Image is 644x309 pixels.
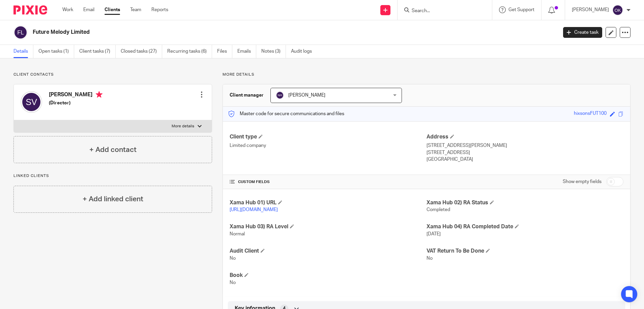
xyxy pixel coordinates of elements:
span: No [230,280,236,285]
a: Notes (3) [261,45,286,58]
h4: VAT Return To Be Done [427,248,623,255]
p: [STREET_ADDRESS] [427,149,623,156]
a: Reports [151,6,168,13]
span: [PERSON_NAME] [288,93,325,98]
a: Email [83,6,94,13]
a: Clients [105,6,120,13]
a: Client tasks (7) [79,45,116,58]
p: [GEOGRAPHIC_DATA] [427,156,623,163]
span: Completed [427,207,450,212]
h4: + Add contact [89,145,137,155]
span: Normal [230,232,245,236]
div: hixsonsFUT100 [574,110,607,118]
a: Recurring tasks (6) [167,45,212,58]
i: Primary [96,91,103,98]
a: Emails [237,45,256,58]
a: Audit logs [291,45,317,58]
h3: Client manager [230,92,264,99]
h4: Address [427,133,623,140]
h4: [PERSON_NAME] [49,91,103,100]
p: Master code for secure communications and files [228,110,344,117]
span: [DATE] [427,232,441,236]
a: [URL][DOMAIN_NAME] [230,207,278,212]
a: Files [217,45,232,58]
p: [PERSON_NAME] [572,6,609,13]
h4: Xama Hub 01) URL [230,199,427,206]
a: Work [62,6,73,13]
span: Get Support [508,7,534,12]
p: More details [223,72,631,77]
h5: (Director) [49,100,103,106]
img: svg%3E [612,5,623,16]
img: svg%3E [13,25,28,40]
a: Team [130,6,141,13]
span: No [427,256,433,261]
h4: Xama Hub 04) RA Completed Date [427,223,623,230]
img: Pixie [13,5,47,15]
h2: Future Melody Limited [33,29,449,36]
p: Limited company [230,142,427,149]
p: Linked clients [13,173,212,179]
input: Search [411,8,472,14]
h4: + Add linked client [83,194,143,204]
h4: Xama Hub 02) RA Status [427,199,623,206]
h4: Book [230,272,427,279]
p: Client contacts [13,72,212,77]
p: [STREET_ADDRESS][PERSON_NAME] [427,142,623,149]
h4: Client type [230,133,427,140]
label: Show empty fields [563,178,602,185]
img: svg%3E [276,91,284,99]
a: Open tasks (1) [38,45,74,58]
p: More details [172,124,194,129]
h4: CUSTOM FIELDS [230,179,427,185]
a: Closed tasks (27) [121,45,162,58]
img: svg%3E [21,91,42,113]
a: Create task [563,27,602,38]
a: Details [13,45,33,58]
h4: Audit Client [230,248,427,255]
span: No [230,256,236,261]
h4: Xama Hub 03) RA Level [230,223,427,230]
